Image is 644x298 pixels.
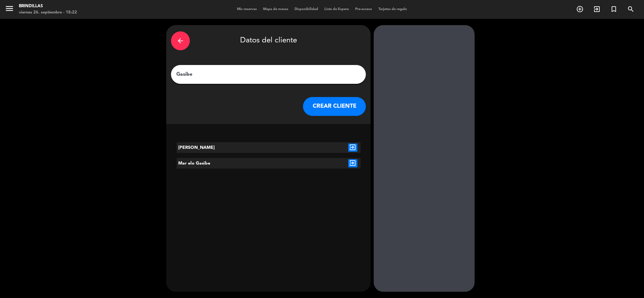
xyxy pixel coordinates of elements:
[348,144,357,152] i: exit_to_app
[177,142,253,153] div: [PERSON_NAME]
[348,159,357,167] i: exit_to_app
[352,8,375,11] span: Pre-acceso
[291,8,321,11] span: Disponibilidad
[171,30,366,52] div: Datos del cliente
[5,4,14,13] i: menu
[303,97,366,116] button: CREAR CLIENTE
[576,5,584,13] i: add_circle_outline
[5,4,14,15] button: menu
[177,37,184,45] i: arrow_back
[234,8,260,11] span: Mis reservas
[19,9,77,16] div: viernes 26. septiembre - 18:22
[321,8,352,11] span: Lista de Espera
[375,8,410,11] span: Tarjetas de regalo
[593,5,601,13] i: exit_to_app
[627,5,635,13] i: search
[177,158,253,169] div: Mar elo Gasibe
[260,8,291,11] span: Mapa de mesas
[176,70,361,79] input: Escriba nombre, correo electrónico o número de teléfono...
[610,5,618,13] i: turned_in_not
[19,3,77,9] div: Brindillas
